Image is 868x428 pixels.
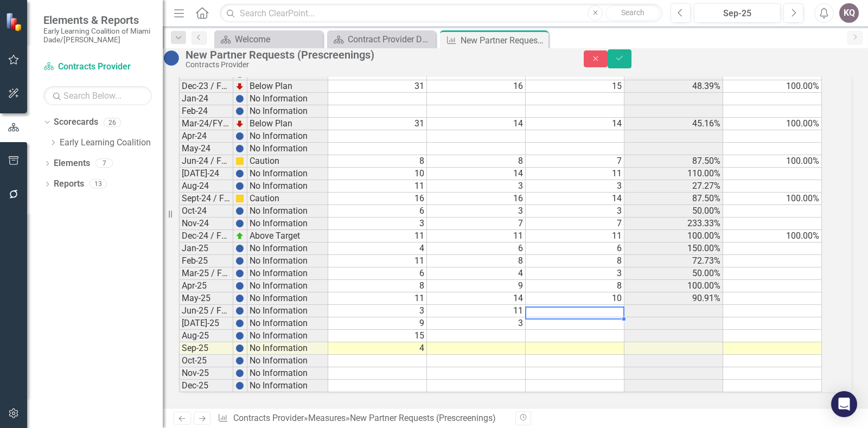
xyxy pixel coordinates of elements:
[526,118,624,130] td: 14
[235,344,244,353] img: BgCOk07PiH71IgAAAABJRU5ErkJggg==
[526,242,624,255] td: 6
[235,132,244,140] img: BgCOk07PiH71IgAAAABJRU5ErkJggg==
[186,61,562,69] div: Contracts Provider
[624,242,723,255] td: 150.00%
[723,230,822,242] td: 100.00%
[328,342,427,355] td: 4
[624,218,723,230] td: 233.33%
[218,412,507,425] div: » »
[328,267,427,280] td: 6
[235,169,244,178] img: BgCOk07PiH71IgAAAABJRU5ErkJggg==
[179,155,233,168] td: Jun-24 / FY23/24-Q4
[235,94,244,103] img: BgCOk07PiH71IgAAAABJRU5ErkJggg==
[235,107,244,116] img: BgCOk07PiH71IgAAAABJRU5ErkJggg==
[43,61,152,73] a: Contracts Provider
[247,242,328,255] td: No Information
[247,367,328,380] td: No Information
[235,282,244,290] img: BgCOk07PiH71IgAAAABJRU5ErkJggg==
[427,317,526,330] td: 3
[624,80,723,93] td: 48.39%
[235,306,244,315] img: BgCOk07PiH71IgAAAABJRU5ErkJggg==
[220,4,662,23] input: Search ClearPoint...
[163,49,180,67] img: No Information
[247,205,328,218] td: No Information
[104,118,121,127] div: 26
[427,280,526,292] td: 9
[328,255,427,267] td: 11
[179,105,233,118] td: Feb-24
[247,280,328,292] td: No Information
[179,193,233,205] td: Sept-24 / FY24/25-Q1
[179,267,233,280] td: Mar-25 / FY 24/25-Q3
[624,267,723,280] td: 50.00%
[235,369,244,378] img: BgCOk07PiH71IgAAAABJRU5ErkJggg==
[179,380,233,392] td: Dec-25
[427,305,526,317] td: 11
[328,330,427,342] td: 15
[427,155,526,168] td: 8
[179,367,233,380] td: Nov-25
[247,168,328,180] td: No Information
[723,118,822,130] td: 100.00%
[235,319,244,328] img: BgCOk07PiH71IgAAAABJRU5ErkJggg==
[179,168,233,180] td: [DATE]-24
[235,232,244,240] img: zOikAAAAAElFTkSuQmCC
[328,180,427,193] td: 11
[624,193,723,205] td: 87.50%
[233,413,304,423] a: Contracts Provider
[179,80,233,93] td: Dec-23 / FY23-24, Q2
[461,34,546,47] div: New Partner Requests (Prescreenings)
[179,305,233,317] td: Jun-25 / FY24/25-Q4
[526,155,624,168] td: 7
[427,205,526,218] td: 3
[624,205,723,218] td: 50.00%
[328,168,427,180] td: 10
[694,3,781,23] button: Sep-25
[427,218,526,230] td: 7
[179,180,233,193] td: Aug-24
[427,267,526,280] td: 4
[247,130,328,143] td: No Information
[235,182,244,190] img: BgCOk07PiH71IgAAAABJRU5ErkJggg==
[179,255,233,267] td: Feb-25
[427,180,526,193] td: 3
[839,3,859,23] button: KQ
[247,317,328,330] td: No Information
[427,242,526,255] td: 6
[328,317,427,330] td: 9
[526,168,624,180] td: 11
[247,230,328,242] td: Above Target
[831,391,857,417] div: Open Intercom Messenger
[235,257,244,265] img: BgCOk07PiH71IgAAAABJRU5ErkJggg==
[348,33,433,46] div: Contract Provider Dashboard
[235,269,244,278] img: BgCOk07PiH71IgAAAABJRU5ErkJggg==
[179,292,233,305] td: May-25
[328,280,427,292] td: 8
[328,80,427,93] td: 31
[179,330,233,342] td: Aug-25
[235,144,244,153] img: BgCOk07PiH71IgAAAABJRU5ErkJggg==
[247,105,328,118] td: No Information
[235,33,320,46] div: Welcome
[5,12,24,31] img: ClearPoint Strategy
[624,168,723,180] td: 110.00%
[95,159,113,168] div: 7
[526,267,624,280] td: 3
[235,82,244,91] img: TnMDeAgwAPMxUmUi88jYAAAAAElFTkSuQmCC
[235,194,244,203] img: cBAA0RP0Y6D5n+AAAAAElFTkSuQmCC
[90,180,107,189] div: 13
[624,230,723,242] td: 100.00%
[624,280,723,292] td: 100.00%
[247,255,328,267] td: No Information
[43,27,152,44] small: Early Learning Coalition of Miami Dade/[PERSON_NAME]
[235,219,244,228] img: BgCOk07PiH71IgAAAABJRU5ErkJggg==
[308,413,346,423] a: Measures
[179,218,233,230] td: Nov-24
[526,180,624,193] td: 3
[247,342,328,355] td: No Information
[698,7,777,20] div: Sep-25
[247,193,328,205] td: Caution
[526,80,624,93] td: 15
[235,244,244,253] img: BgCOk07PiH71IgAAAABJRU5ErkJggg==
